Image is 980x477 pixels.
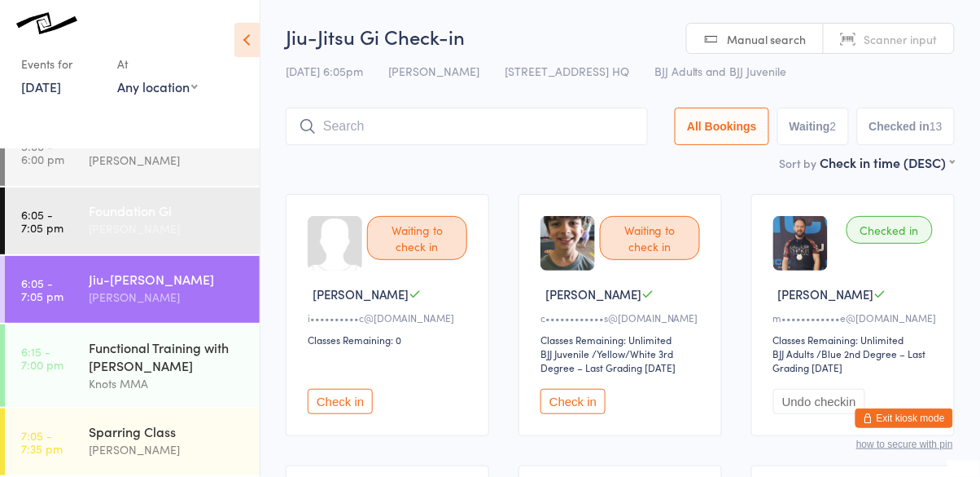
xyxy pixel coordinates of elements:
[773,347,926,374] span: / Blue 2nd Degree – Last Grading [DATE]
[89,288,246,307] div: [PERSON_NAME]
[777,108,849,145] button: Waiting2
[856,439,953,450] button: how to secure with pin
[820,153,955,171] div: Check in time (DESC)
[89,374,246,393] div: Knots MMA
[780,155,817,171] label: Sort by
[728,31,807,47] span: Manual search
[21,276,63,303] time: 6:05 - 7:05 pm
[540,333,705,347] div: Classes Remaining: Unlimited
[600,216,700,260] div: Waiting to check in
[16,12,77,34] img: Knots Jiu-Jitsu
[864,31,938,47] span: Scanner input
[778,285,874,303] span: [PERSON_NAME]
[540,311,705,325] div: c••••••••••••s@[DOMAIN_NAME]
[21,77,61,95] a: [DATE]
[21,208,63,234] time: 6:05 - 7:05 pm
[286,108,648,145] input: Search
[855,409,953,428] button: Exit kiosk mode
[5,256,260,323] a: 6:05 -7:05 pmJiu-[PERSON_NAME][PERSON_NAME]
[89,151,246,170] div: [PERSON_NAME]
[21,429,63,455] time: 7:05 - 7:35 pm
[286,63,363,79] span: [DATE] 6:05pm
[540,347,589,360] div: BJJ Juvenile
[830,120,837,133] div: 2
[5,409,260,475] a: 7:05 -7:35 pmSparring Class[PERSON_NAME]
[367,216,467,260] div: Waiting to check in
[5,188,260,254] a: 6:05 -7:05 pmFoundation Gi[PERSON_NAME]
[540,389,606,414] button: Check in
[89,201,246,219] div: Foundation Gi
[308,333,472,347] div: Classes Remaining: 0
[21,51,101,77] div: Events for
[388,63,479,79] span: [PERSON_NAME]
[117,77,198,95] div: Any location
[89,338,246,374] div: Functional Training with [PERSON_NAME]
[89,440,246,459] div: [PERSON_NAME]
[117,51,198,77] div: At
[21,345,63,371] time: 6:15 - 7:00 pm
[286,23,955,50] h2: Jiu-Jitsu Gi Check-in
[773,311,938,325] div: m••••••••••••e@[DOMAIN_NAME]
[773,333,938,347] div: Classes Remaining: Unlimited
[540,216,595,271] img: image1622386052.png
[675,108,769,145] button: All Bookings
[5,325,260,407] a: 6:15 -7:00 pmFunctional Training with [PERSON_NAME]Knots MMA
[545,285,641,303] span: [PERSON_NAME]
[89,219,246,238] div: [PERSON_NAME]
[21,139,64,166] time: 5:00 - 6:00 pm
[773,216,828,271] img: image1736798097.png
[505,63,629,79] span: [STREET_ADDRESS] HQ
[773,347,815,360] div: BJJ Adults
[857,108,955,145] button: Checked in13
[847,216,933,244] div: Checked in
[89,270,246,288] div: Jiu-[PERSON_NAME]
[308,311,472,325] div: i••••••••••c@[DOMAIN_NAME]
[773,389,865,414] button: Undo checkin
[308,389,373,414] button: Check in
[654,63,787,79] span: BJJ Adults and BJJ Juvenile
[313,285,409,303] span: [PERSON_NAME]
[89,422,246,440] div: Sparring Class
[930,120,943,133] div: 13
[5,119,260,186] a: 5:00 -6:00 pmYouth 9-13[PERSON_NAME]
